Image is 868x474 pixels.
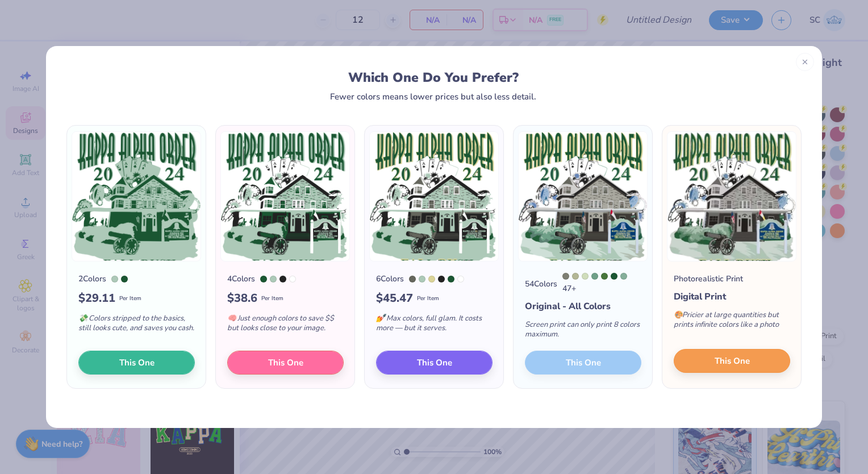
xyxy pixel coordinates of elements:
div: Which One Do You Prefer? [77,70,790,85]
div: Photorealistic Print [674,273,743,285]
div: 54 Colors [525,278,557,290]
span: $ 29.11 [78,290,115,307]
span: Per Item [417,294,439,303]
div: White [289,276,296,282]
span: This One [715,355,750,368]
div: Neutral Black C [279,276,286,282]
div: 7485 C [582,273,589,280]
div: Max colors, full glam. It costs more — but it serves. [376,307,493,344]
span: 💸 [78,313,87,323]
span: $ 38.6 [227,290,257,307]
div: 559 C [270,276,277,282]
div: 47 + [562,273,641,294]
div: Just enough colors to save $$ but looks close to your image. [227,307,344,344]
img: 6 color option [369,131,499,261]
div: Pricier at large quantities but prints infinite colors like a photo [674,303,790,341]
div: 4 Colors [227,273,255,285]
div: 357 C [260,276,267,282]
img: Photorealistic preview [667,131,796,261]
div: Screen print can only print 8 colors maximum. [525,313,641,351]
div: 6 Colors [376,273,404,285]
img: 54 color option [518,131,648,261]
span: This One [268,356,303,369]
img: 2 color option [72,131,201,261]
div: 357 C [611,273,617,280]
img: 4 color option [220,131,350,261]
div: 559 C [419,276,425,282]
div: 556 C [591,273,598,280]
span: $ 45.47 [376,290,413,307]
button: This One [376,351,493,375]
div: 614 C [428,276,435,282]
div: Fewer colors means lower prices but also less detail. [330,92,536,101]
div: 357 C [121,276,128,282]
span: Per Item [119,294,141,303]
div: Original - All Colors [525,300,641,313]
div: 557 C [620,273,627,280]
div: 7742 C [601,273,608,280]
span: This One [119,356,155,369]
span: Per Item [261,294,283,303]
button: This One [227,351,344,375]
button: This One [674,349,790,373]
div: 416 C [562,273,569,280]
span: This One [417,356,452,369]
div: 5793 C [572,273,579,280]
span: 🎨 [674,310,683,320]
span: 🧠 [227,313,236,323]
div: 559 C [111,276,118,282]
div: Digital Print [674,290,790,303]
span: 💅 [376,313,385,323]
div: 2 Colors [78,273,106,285]
div: Colors stripped to the basics, still looks cute, and saves you cash. [78,307,195,344]
div: Neutral Black C [438,276,445,282]
div: 417 C [409,276,416,282]
div: White [457,276,464,282]
div: 357 C [448,276,454,282]
button: This One [78,351,195,375]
